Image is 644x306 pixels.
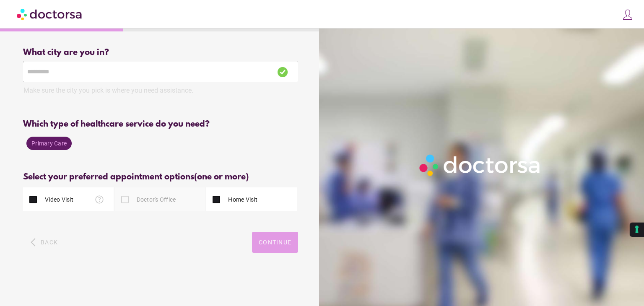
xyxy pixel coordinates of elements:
[31,140,67,147] span: Primary Care
[23,82,298,101] div: Make sure the city you pick is where you need assistance.
[17,5,83,23] img: Doctorsa.com
[194,172,249,182] span: (one or more)
[94,194,104,205] span: help
[259,239,291,246] span: Continue
[43,195,73,204] label: Video Visit
[630,223,644,237] button: Your consent preferences for tracking technologies
[252,232,298,253] button: Continue
[226,195,257,204] label: Home Visit
[23,119,298,129] div: Which type of healthcare service do you need?
[41,239,58,246] span: Back
[622,9,634,21] img: icons8-customer-100.png
[27,232,61,253] button: arrow_back_ios Back
[135,195,176,204] label: Doctor's Office
[23,172,298,182] div: Select your preferred appointment options
[416,151,545,179] img: Logo-Doctorsa-trans-White-partial-flat.png
[23,48,298,57] div: What city are you in?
